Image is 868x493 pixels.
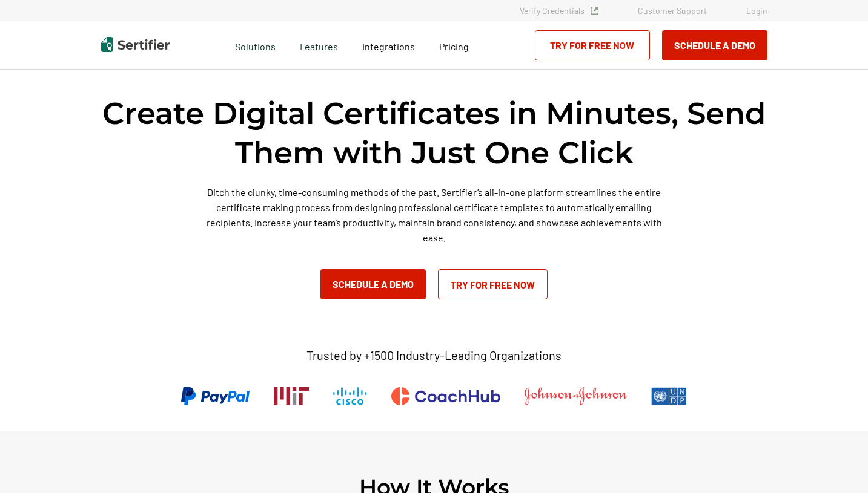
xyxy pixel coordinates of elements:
[300,38,338,53] span: Features
[535,30,650,60] a: Try for Free Now
[235,38,276,53] span: Solutions
[274,387,309,405] img: Massachusetts Institute of Technology
[391,387,500,405] img: CoachHub
[525,387,626,405] img: Johnson & Johnson
[651,387,687,405] img: UNDP
[181,387,250,405] img: PayPal
[362,41,415,52] span: Integrations
[333,387,367,405] img: Cisco
[101,94,767,172] h1: Create Digital Certificates in Minutes, Send Them with Just One Click
[438,269,548,299] a: Try for Free Now
[201,184,668,245] p: Ditch the clunky, time-consuming methods of the past. Sertifier’s all-in-one platform streamlines...
[638,5,707,16] a: Customer Support
[591,7,598,15] img: Verified
[520,5,598,16] a: Verify Credentials
[362,38,415,53] a: Integrations
[101,37,170,52] img: Sertifier | Digital Credentialing Platform
[306,348,562,363] p: Trusted by +1500 Industry-Leading Organizations
[746,5,767,16] a: Login
[439,41,469,52] span: Pricing
[439,38,469,53] a: Pricing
